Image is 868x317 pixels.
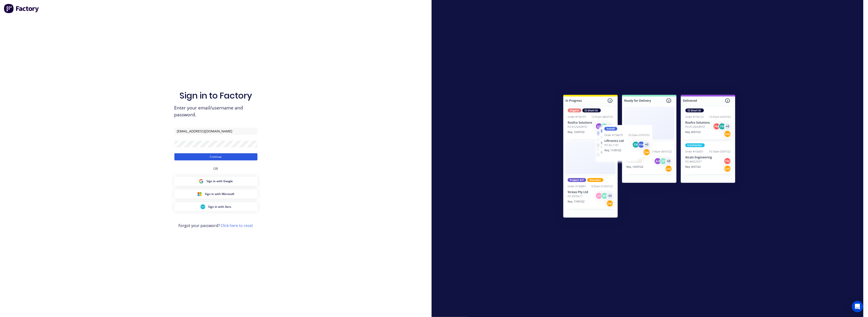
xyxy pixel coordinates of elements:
[205,192,234,196] span: Sign in with Microsoft
[174,104,257,118] span: Enter your email/username and password.
[174,153,257,160] button: Continue
[179,223,253,228] span: Forgot your password?
[201,204,205,209] img: Xero Sign in
[180,91,252,101] h1: Sign in to Factory
[221,223,253,228] a: Click here to reset
[553,85,746,229] img: Sign in
[197,192,202,196] img: Microsoft Sign in
[199,179,204,184] img: Google Sign in
[174,177,257,186] button: Google Sign inSign in with Google
[214,160,218,177] div: OR
[174,202,257,211] button: Xero Sign inSign in with Xero
[174,190,257,199] button: Microsoft Sign inSign in with Microsoft
[4,4,39,13] img: Factory
[852,301,863,312] div: Open Intercom Messenger
[208,205,231,209] span: Sign in with Xero
[174,128,257,135] input: Email/Username
[206,179,233,183] span: Sign in with Google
